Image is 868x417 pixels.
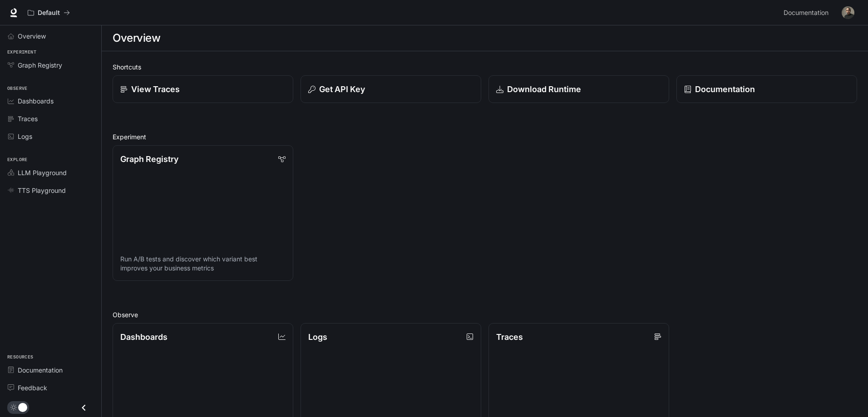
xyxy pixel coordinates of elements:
a: Dashboards [4,93,98,109]
p: Get API Key [319,83,365,95]
span: LLM Playground [18,168,67,177]
a: Documentation [780,4,835,22]
a: LLM Playground [4,165,98,181]
p: Run A/B tests and discover which variant best improves your business metrics [120,255,286,273]
p: View Traces [131,83,180,95]
p: Dashboards [120,331,168,343]
p: Logs [308,331,327,343]
a: Traces [4,111,98,127]
span: Documentation [18,365,63,375]
h2: Experiment [113,132,857,142]
h1: Overview [113,29,160,47]
a: Feedback [4,380,98,396]
span: Dashboards [18,96,54,106]
span: Documentation [784,7,829,19]
button: All workspaces [24,4,74,22]
a: Overview [4,28,98,44]
button: Get API Key [301,75,481,103]
a: Download Runtime [488,75,669,103]
button: User avatar [839,4,857,22]
a: Logs [4,128,98,144]
p: Documentation [695,83,755,95]
a: Documentation [676,75,857,103]
span: Traces [18,114,38,123]
span: Feedback [18,383,47,392]
img: User avatar [842,6,854,19]
span: Graph Registry [18,60,62,70]
a: Graph RegistryRun A/B tests and discover which variant best improves your business metrics [113,145,293,281]
span: TTS Playground [18,186,66,195]
h2: Shortcuts [113,62,857,72]
p: Graph Registry [120,153,178,165]
span: Dark mode toggle [18,402,27,412]
p: Default [38,9,60,17]
h2: Observe [113,310,857,319]
p: Download Runtime [507,83,581,95]
a: Graph Registry [4,57,98,73]
a: Documentation [4,362,98,378]
span: Logs [18,132,32,141]
button: Close drawer [74,398,94,417]
a: View Traces [113,75,293,103]
a: TTS Playground [4,182,98,198]
span: Overview [18,31,46,41]
p: Traces [496,331,523,343]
